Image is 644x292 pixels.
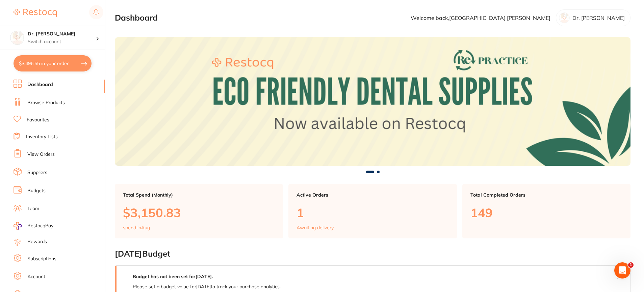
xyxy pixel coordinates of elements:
h2: Dashboard [115,13,158,23]
a: Subscriptions [27,256,56,262]
p: Active Orders [297,192,448,198]
a: Browse Products [27,99,65,106]
img: Dashboard [115,37,630,166]
p: Please set a budget value for [DATE] to track your purchase analytics. [133,284,281,289]
a: Account [27,273,45,280]
h4: Dr. Kim Carr [28,31,96,37]
span: RestocqPay [27,223,53,229]
img: Restocq Logo [14,9,57,17]
a: Restocq Logo [14,5,57,21]
p: Dr. [PERSON_NAME] [572,15,625,21]
a: Rewards [27,238,47,245]
a: View Orders [27,151,55,158]
a: Dashboard [27,81,53,88]
a: Total Spend (Monthly)$3,150.83spend inAug [115,184,283,239]
a: Inventory Lists [26,134,58,140]
a: Suppliers [27,169,47,176]
a: RestocqPay [14,222,53,230]
p: Total Spend (Monthly) [123,192,275,198]
iframe: Intercom live chat [614,262,630,279]
span: 1 [628,262,634,268]
p: 149 [470,206,622,220]
a: Team [27,205,39,212]
a: Favourites [27,117,49,123]
img: Dr. Kim Carr [10,31,24,45]
p: Total Completed Orders [470,192,622,198]
p: $3,150.83 [123,206,275,220]
a: Budgets [27,187,46,194]
a: Total Completed Orders149 [462,184,630,239]
a: Active Orders1Awaiting delivery [288,184,457,239]
strong: Budget has not been set for [DATE] . [133,273,213,280]
p: Welcome back, [GEOGRAPHIC_DATA] [PERSON_NAME] [411,15,550,21]
button: $3,496.55 in your order [14,55,92,71]
p: spend in Aug [123,225,150,230]
h2: [DATE] Budget [115,249,630,259]
p: Awaiting delivery [297,225,334,230]
p: Switch account [28,38,96,45]
img: RestocqPay [14,222,22,230]
p: 1 [297,206,448,220]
